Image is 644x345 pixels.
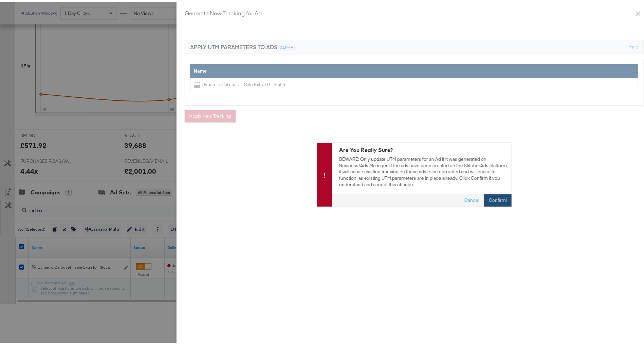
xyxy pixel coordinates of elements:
[636,9,641,14] span: close
[339,154,508,186] p: BEWARE: Only update UTM parameters for an Ad if it was generated on Business/Ads Manager. If the ...
[484,192,512,205] button: Confirm!
[460,192,484,205] button: Cancel
[339,144,508,152] div: Are You Really Sure?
